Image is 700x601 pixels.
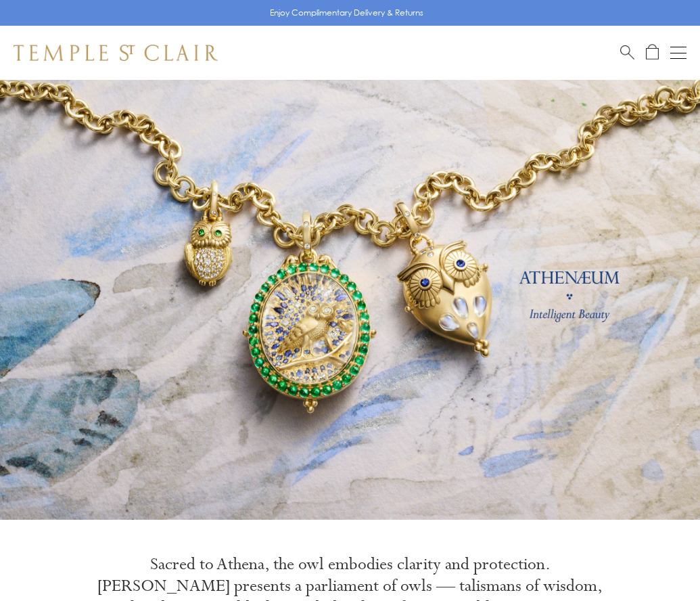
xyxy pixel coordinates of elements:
button: Open navigation [670,45,686,61]
a: Open Shopping Bag [646,44,659,61]
a: Search [620,44,634,61]
p: Enjoy Complimentary Delivery & Returns [270,6,423,20]
img: Temple St. Clair [14,45,218,61]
